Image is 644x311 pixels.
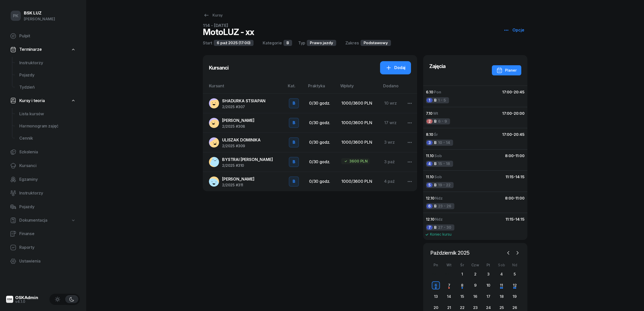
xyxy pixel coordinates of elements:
[19,84,76,91] span: Tydzień
[508,263,521,267] div: Nd
[506,174,514,179] span: 11:15
[426,97,449,103] div: 1 - 5
[497,270,506,278] div: 4
[431,272,436,276] div: 29
[514,90,525,94] span: 20:45
[511,281,519,289] div: 12
[426,174,434,179] span: 11.10
[442,263,456,267] div: Wt
[15,57,80,69] a: Instruktorzy
[15,300,38,303] div: v4.1.0
[19,217,47,224] span: Dokumentacja
[305,93,337,113] td: 0/30 godz.
[434,118,437,125] span: B
[426,161,433,166] div: 4
[515,196,525,201] span: 11:00
[289,176,299,187] button: B
[386,64,405,71] div: Dodaj
[458,270,466,278] div: 1
[305,172,337,191] td: 0/30 godz.
[469,263,482,267] div: Czw
[203,28,254,37] div: MotoLUZ - xx
[505,196,514,201] span: 8:00
[484,292,492,301] div: 17
[305,113,337,133] td: 0/30 godz.
[289,137,299,148] button: B
[19,244,76,251] span: Raporty
[429,263,442,267] div: Pn
[445,281,453,289] div: 7
[209,64,228,72] h3: Kursanci
[291,138,297,147] div: B
[426,224,454,231] div: 27 - 30
[423,213,528,240] button: 12.10Ndz11:15-14:157B27 - 30Koniec kursu
[222,137,260,142] span: ULISZAK DOMINIKA
[6,255,80,267] a: Ustawienia
[435,196,443,201] span: Ndz
[203,40,212,46] div: Start
[484,270,492,278] div: 3
[15,69,80,81] a: Pojazdy
[497,281,506,289] div: 11
[426,182,454,188] div: 19 - 22
[341,158,370,164] div: 3600 PLN
[426,217,435,222] span: 12.10
[19,60,76,66] span: Instruktorzy
[222,98,265,103] span: SHADURKA STSIAPAN
[384,100,400,107] div: 10 wrz
[6,241,80,254] a: Raporty
[505,153,514,158] span: 8:00
[291,99,297,108] div: B
[502,90,512,94] span: 17:00
[426,183,433,187] div: 5
[433,111,438,116] span: Wt
[426,140,453,146] div: 10 - 14
[458,281,466,289] div: 8
[19,135,76,142] span: Cennik
[291,177,297,186] div: B
[514,111,525,116] span: 20:00
[19,33,76,39] span: Pulpit
[511,292,519,301] div: 19
[445,292,453,301] div: 14
[6,187,80,199] a: Instruktorzy
[6,160,80,172] a: Kursanci
[426,161,453,167] div: 15 - 18
[305,152,337,172] td: 0/30 godz.
[384,120,400,126] div: 17 wrz
[222,183,255,187] span: 2/2025 #311
[209,176,281,187] a: [PERSON_NAME]2/2025 #311
[458,292,466,301] div: 15
[15,120,80,132] a: Harmonogram zajęć
[283,40,292,46] div: B
[209,117,281,128] a: [PERSON_NAME]2/2025 #308
[515,217,525,222] span: 14:15
[209,137,281,148] a: ULISZAK DOMINIKA2/2025 #309
[502,131,525,138] div: -
[434,90,441,94] span: Pon
[426,204,433,208] div: 6
[15,108,80,120] a: Lista kursów
[434,160,437,167] span: B
[432,292,440,301] div: 13
[291,158,297,166] div: B
[506,217,514,222] span: 11:15
[434,224,437,231] span: B
[500,24,527,37] button: Opcje
[341,120,372,125] span: 1000/3600 PLN
[6,30,80,42] a: Pulpit
[423,128,528,149] button: 8.10Śr17:00-20:453B10 - 14
[505,153,525,159] div: -
[426,98,433,103] div: 1
[432,281,440,289] div: 6
[19,176,76,183] span: Egzaminy
[426,111,433,116] span: 7.10
[380,83,404,93] th: Dodano
[495,263,508,267] div: Sob
[503,27,524,34] div: Opcje
[305,133,337,152] td: 0/30 godz.
[444,272,449,276] div: 30
[515,153,525,158] span: 11:00
[341,179,372,184] span: 1000/3600 PLN
[435,217,443,222] span: Ndz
